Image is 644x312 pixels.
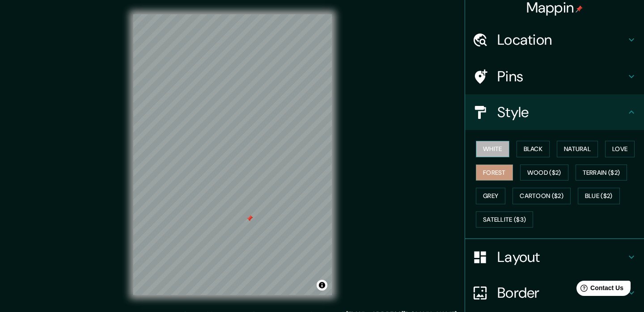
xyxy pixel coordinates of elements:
h4: Layout [497,248,626,266]
iframe: Help widget launcher [564,277,634,302]
button: Wood ($2) [520,164,568,181]
div: Pins [465,59,644,94]
button: Toggle attribution [317,280,327,291]
button: Terrain ($2) [576,164,627,181]
div: Border [465,275,644,311]
button: Grey [476,188,505,204]
button: Love [605,141,635,157]
div: Style [465,94,644,130]
h4: Location [497,31,626,49]
button: Cartoon ($2) [513,188,571,204]
h4: Pins [497,67,626,85]
canvas: Map [133,14,332,295]
button: White [476,141,509,157]
img: pin-icon.png [576,5,583,13]
button: Natural [557,141,598,157]
button: Black [517,141,550,157]
div: Location [465,22,644,58]
h4: Border [497,284,626,302]
button: Blue ($2) [578,188,620,204]
button: Forest [476,164,513,181]
button: Satellite ($3) [476,211,533,228]
div: Layout [465,239,644,275]
h4: Style [497,103,626,121]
